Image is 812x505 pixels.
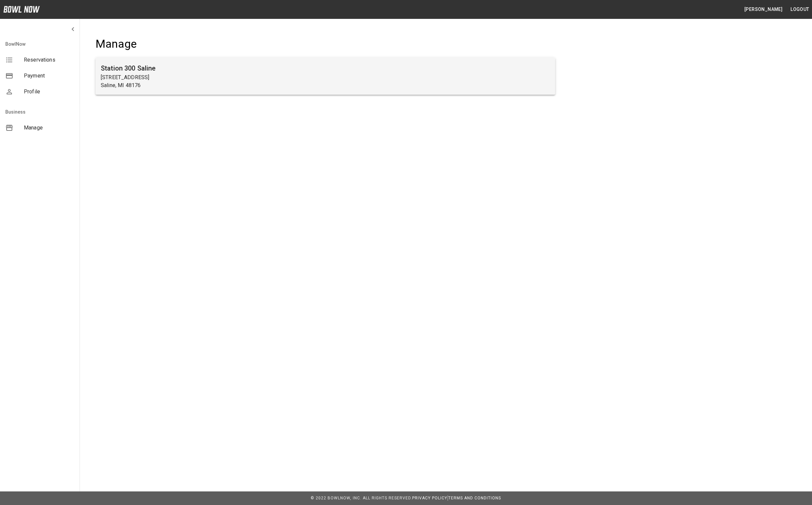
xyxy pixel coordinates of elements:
button: Logout [788,3,812,16]
a: Terms and Conditions [449,496,501,500]
img: logo [3,6,40,13]
span: Reservations [24,56,74,64]
button: [PERSON_NAME] [742,3,785,16]
span: © 2022 BowlNow, Inc. All Rights Reserved. [311,496,412,500]
span: Profile [24,88,74,96]
span: Manage [24,124,74,132]
h6: Station 300 Saline [101,63,550,74]
p: [STREET_ADDRESS] [101,74,550,81]
a: Privacy Policy [412,496,447,500]
span: Payment [24,72,74,80]
h4: Manage [95,37,555,51]
p: Saline, MI 48176 [101,81,550,89]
